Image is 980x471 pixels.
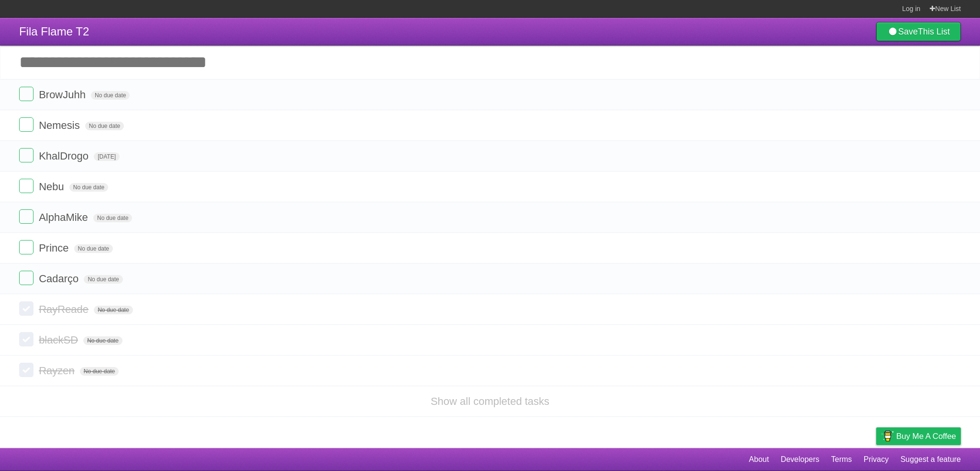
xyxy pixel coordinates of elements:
[864,450,889,469] a: Privacy
[39,181,67,193] span: Nebu
[80,367,119,376] span: No due date
[39,303,91,315] span: RayReade
[896,428,956,445] span: Buy me a coffee
[431,395,549,407] a: Show all completed tasks
[85,122,124,130] span: No due date
[39,119,82,131] span: Nemesis
[83,336,122,345] span: No due date
[39,334,80,346] span: blackSD
[94,152,120,161] span: [DATE]
[19,87,33,101] label: Done
[94,306,133,314] span: No due date
[39,273,81,285] span: Cadarço
[69,183,108,192] span: No due date
[74,244,113,253] span: No due date
[876,427,961,445] a: Buy me a coffee
[19,332,33,346] label: Done
[39,211,90,223] span: AlphaMike
[84,275,122,284] span: No due date
[39,365,77,377] span: Rayzen
[19,209,33,224] label: Done
[39,89,88,101] span: BrowJuhh
[39,242,71,254] span: Prince
[918,27,950,36] b: This List
[881,428,894,444] img: Buy me a coffee
[19,179,33,193] label: Done
[19,271,33,285] label: Done
[39,150,91,162] span: KhalDrogo
[749,450,769,469] a: About
[93,214,132,222] span: No due date
[19,363,33,377] label: Done
[19,25,89,38] span: Fila Flame T2
[19,301,33,316] label: Done
[19,240,33,254] label: Done
[780,450,819,469] a: Developers
[901,450,961,469] a: Suggest a feature
[876,22,961,41] a: SaveThis List
[831,450,852,469] a: Terms
[91,91,130,100] span: No due date
[19,117,33,132] label: Done
[19,148,33,162] label: Done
